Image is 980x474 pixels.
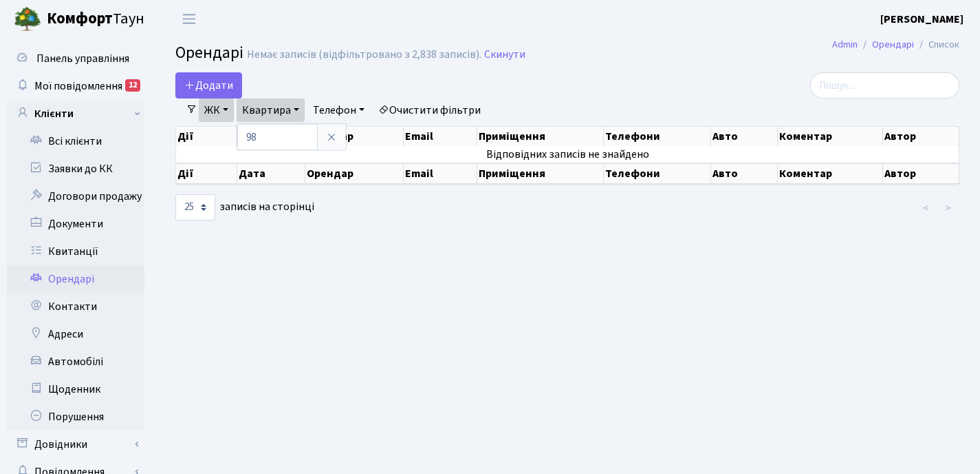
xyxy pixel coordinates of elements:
[14,6,41,33] img: logo.png
[477,163,604,184] th: Приміщення
[172,8,206,30] button: Переключити навігацію
[914,37,959,52] li: Список
[36,51,129,66] span: Панель управління
[47,8,113,30] b: Комфорт
[176,146,959,163] td: Відповідних записів не знайдено
[7,293,144,320] a: Контакти
[7,403,144,431] a: Порушення
[7,45,144,72] a: Панель управління
[778,163,883,184] th: Коментар
[872,37,914,52] a: Орендарі
[778,127,883,146] th: Коментар
[7,183,144,210] a: Договори продажу
[880,12,963,27] b: [PERSON_NAME]
[47,8,144,31] span: Таун
[199,99,234,122] a: ЖК
[305,127,404,146] th: Орендар
[7,127,144,155] a: Всі клієнти
[711,163,778,184] th: Авто
[175,72,242,99] a: Додати
[305,163,404,184] th: Орендар
[812,30,980,59] nav: breadcrumb
[175,41,243,65] span: Орендарі
[7,375,144,403] a: Щоденник
[7,348,144,375] a: Автомобілі
[373,99,486,122] a: Очистити фільтри
[176,127,237,146] th: Дії
[237,163,306,184] th: Дата
[7,431,144,458] a: Довідники
[404,163,477,184] th: Email
[125,79,140,92] div: 12
[247,48,481,61] div: Немає записів (відфільтровано з 2,838 записів).
[237,99,305,122] a: Квартира
[810,72,959,99] input: Пошук...
[7,265,144,293] a: Орендарі
[832,37,858,52] a: Admin
[880,11,963,28] a: [PERSON_NAME]
[7,238,144,265] a: Квитанції
[7,320,144,348] a: Адреси
[7,72,144,100] a: Мої повідомлення12
[477,127,604,146] th: Приміщення
[604,127,711,146] th: Телефони
[711,127,778,146] th: Авто
[7,100,144,127] a: Клієнти
[184,78,233,93] span: Додати
[307,99,370,122] a: Телефон
[883,163,959,184] th: Автор
[604,163,711,184] th: Телефони
[175,194,215,220] select: записів на сторінці
[7,210,144,238] a: Документи
[883,127,959,146] th: Автор
[484,48,525,61] a: Скинути
[34,79,122,94] span: Мої повідомлення
[176,163,237,184] th: Дії
[7,155,144,183] a: Заявки до КК
[404,127,477,146] th: Email
[175,194,314,220] label: записів на сторінці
